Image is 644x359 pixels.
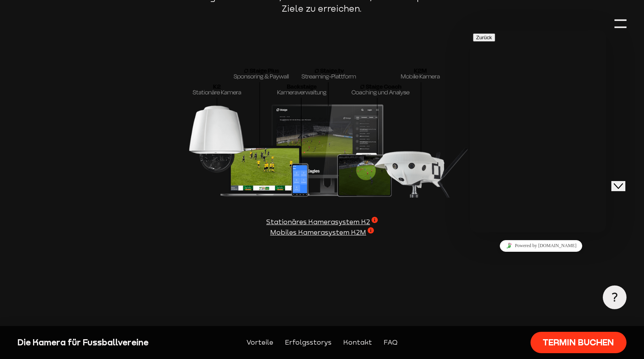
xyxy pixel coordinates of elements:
a: Erfolgsstorys [285,337,332,348]
span: Stationäres Kamerasystem K2 [266,217,378,227]
a: Vorteile [246,337,273,348]
span: Mobiles Kamerasystem K2M [270,227,374,238]
a: Termin buchen [531,332,627,353]
iframe: chat widget [473,237,609,254]
iframe: chat widget [470,30,606,232]
img: staige_system_2.png [172,26,472,197]
a: FAQ [384,337,398,348]
iframe: chat widget [611,168,636,191]
a: Kontakt [343,337,372,348]
div: Die Kamera für Fussballvereine [17,336,163,348]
